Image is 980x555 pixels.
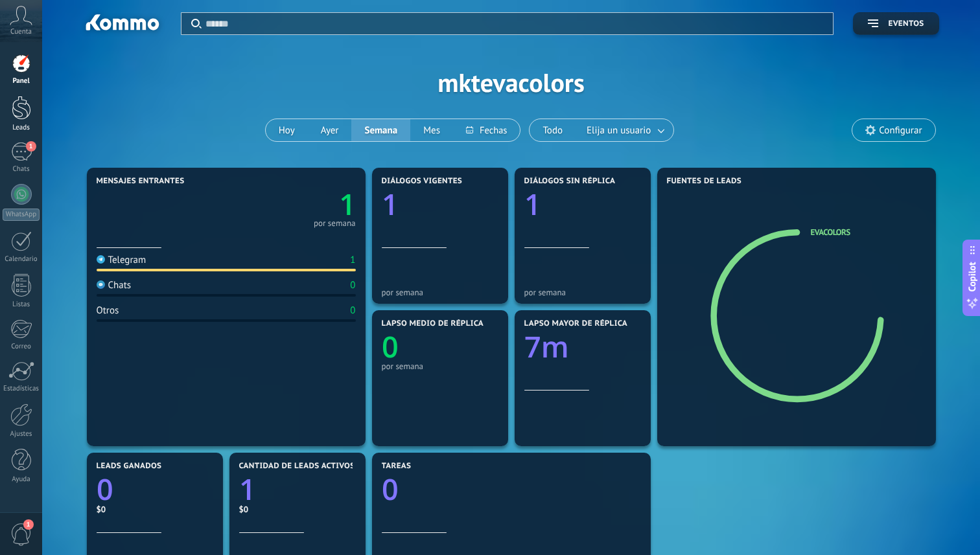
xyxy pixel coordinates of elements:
button: Ayer [308,119,352,141]
div: Estadísticas [3,385,40,393]
button: Todo [530,119,576,141]
div: 0 [350,304,355,317]
span: 1 [23,519,34,530]
span: Diálogos sin réplica [524,177,616,186]
div: Ajustes [3,430,40,438]
text: 1 [382,185,399,224]
div: Leads [3,124,40,132]
a: 7m [524,327,641,367]
div: Telegram [97,254,146,266]
button: Elija un usuario [576,119,673,141]
span: Cuenta [10,28,32,36]
div: Listas [3,300,40,309]
a: 1 [239,470,356,509]
div: Panel [3,77,40,85]
div: 1 [350,254,355,266]
div: Otros [97,304,119,317]
span: Lapso mayor de réplica [524,319,627,328]
div: Ayuda [3,475,40,484]
text: 0 [382,327,399,367]
a: 0 [382,470,641,509]
div: Calendario [3,255,40,264]
span: Tareas [382,462,412,471]
div: WhatsApp [3,209,40,221]
text: 1 [239,470,256,509]
a: 1 [226,185,356,224]
span: Configurar [879,125,922,136]
a: 0 [97,470,213,509]
text: 1 [524,185,541,224]
text: 7m [524,327,569,367]
span: Mensajes entrantes [97,177,185,186]
div: Chats [3,165,40,174]
img: Chats [97,280,105,289]
button: Semana [351,119,410,141]
button: Eventos [853,12,939,35]
span: Diálogos vigentes [382,177,463,186]
text: 1 [339,185,356,224]
span: Lapso medio de réplica [382,319,484,328]
div: por semana [382,288,498,297]
div: $0 [97,504,213,515]
span: Cantidad de leads activos [239,462,355,471]
div: Chats [97,279,132,291]
div: $0 [239,504,356,515]
div: por semana [524,288,641,297]
text: 0 [97,470,113,509]
span: 1 [26,141,36,152]
button: Fechas [453,119,520,141]
button: Hoy [266,119,308,141]
a: Evacolors [811,227,850,238]
button: Mes [410,119,453,141]
span: Eventos [888,19,924,28]
div: por semana [382,361,498,371]
span: Copilot [966,262,979,291]
span: Leads ganados [97,462,162,471]
div: 0 [350,279,355,291]
div: por semana [314,220,356,227]
span: Fuentes de leads [667,177,742,186]
text: 0 [382,470,399,509]
div: Correo [3,343,40,351]
span: Elija un usuario [584,122,653,139]
img: Telegram [97,255,105,264]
